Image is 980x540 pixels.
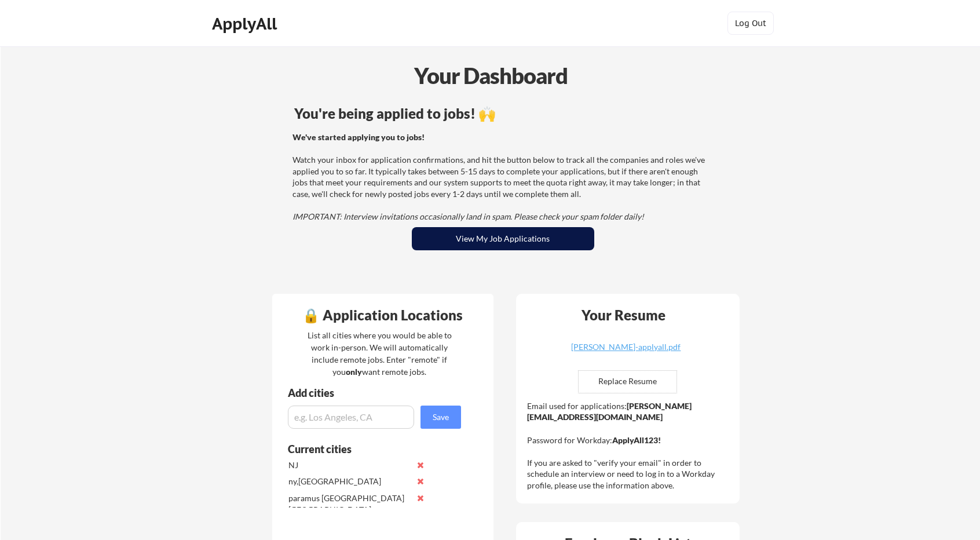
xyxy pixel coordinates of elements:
div: Add cities [288,388,464,398]
button: Log Out [727,12,774,35]
div: ApplyAll [212,14,280,34]
div: Your Resume [566,308,681,322]
strong: only [346,367,362,377]
em: IMPORTANT: Interview invitations occasionally land in spam. Please check your spam folder daily! [292,211,644,221]
div: Current cities [288,444,448,454]
div: 🔒 Application Locations [275,308,491,322]
div: [PERSON_NAME]-applyall.pdf [557,343,695,351]
div: Watch your inbox for application confirmations, and hit the button below to track all the compani... [292,132,710,222]
strong: We've started applying you to jobs! [292,132,425,142]
a: [PERSON_NAME]-applyall.pdf [557,343,695,361]
div: You're being applied to jobs! 🙌 [294,107,712,121]
div: List all cities where you would be able to work in-person. We will automatically include remote j... [300,329,459,378]
div: paramus [GEOGRAPHIC_DATA] [GEOGRAPHIC_DATA] [288,492,411,515]
div: Email used for applications: Password for Workday: If you are asked to "verify your email" in ord... [527,400,732,491]
strong: ApplyAll123! [612,435,661,445]
div: NJ [288,459,411,471]
div: Your Dashboard [1,59,980,92]
button: View My Job Applications [412,227,594,250]
strong: [PERSON_NAME][EMAIL_ADDRESS][DOMAIN_NAME] [527,401,692,422]
button: Save [420,406,461,429]
div: ny,[GEOGRAPHIC_DATA] [288,476,411,487]
input: e.g. Los Angeles, CA [288,406,414,429]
